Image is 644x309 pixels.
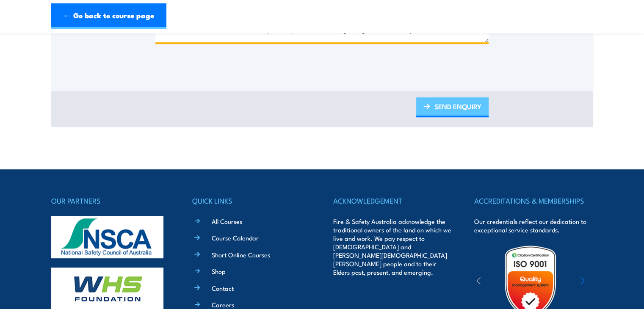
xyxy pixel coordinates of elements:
[474,195,593,207] h4: ACCREDITATIONS & MEMBERSHIPS
[51,195,170,207] h4: OUR PARTNERS
[212,267,226,276] a: Shop
[192,195,311,207] h4: QUICK LINKS
[474,217,593,234] p: Our credentials reflect our dedication to exceptional service standards.
[212,233,259,242] a: Course Calendar
[333,195,452,207] h4: ACKNOWLEDGEMENT
[333,217,452,276] p: Fire & Safety Australia acknowledge the traditional owners of the land on which we live and work....
[51,216,163,258] img: nsca-logo-footer
[416,97,489,117] a: SEND ENQUIRY
[212,217,242,226] a: All Courses
[212,300,234,309] a: Careers
[212,250,270,259] a: Short Online Courses
[212,284,234,292] a: Contact
[568,267,641,296] img: ewpa-logo
[51,3,166,29] a: ← Go back to course page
